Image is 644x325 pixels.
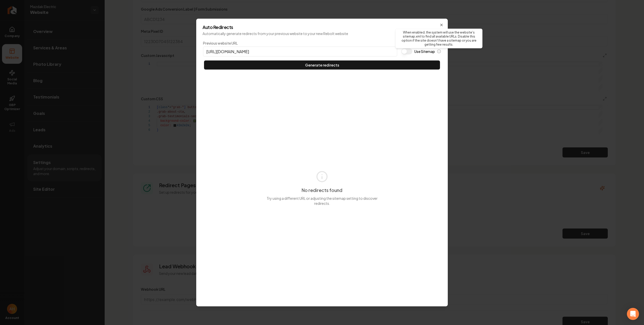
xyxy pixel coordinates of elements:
p: Try using a different URL or adjusting the sitemap setting to discover redirects. [266,196,378,206]
p: When enabled, the system will use the website's sitemap.xml to find all available URLs. Disable t... [399,30,479,47]
label: Use Sitemap [414,49,435,54]
label: Previous website URL [203,41,397,46]
h3: No redirects found [302,187,342,194]
p: Automatically generate redirects from your previous website to your new Rebolt website [203,31,441,36]
h2: Auto Redirects [203,25,441,29]
button: Generate redirects [204,60,440,70]
input: https://rebolthq.com [203,47,397,56]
